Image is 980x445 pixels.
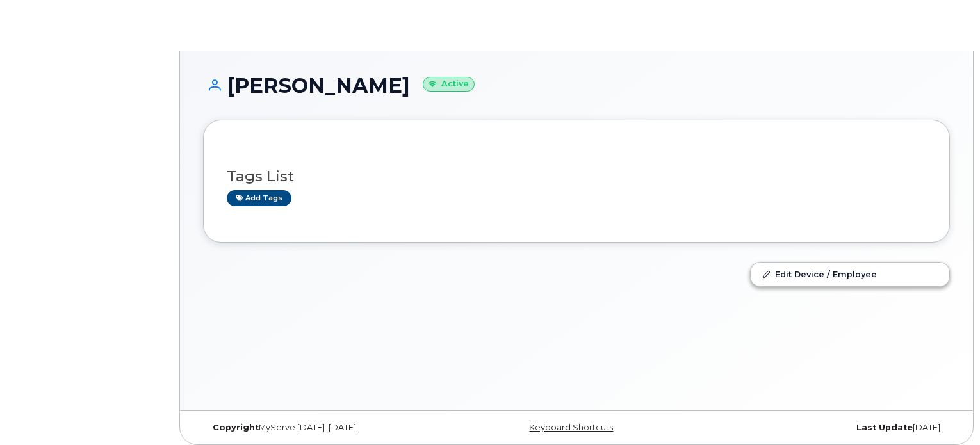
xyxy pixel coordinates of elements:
[856,423,913,432] strong: Last Update
[529,423,613,432] a: Keyboard Shortcuts
[213,423,259,432] strong: Copyright
[423,77,475,92] small: Active
[227,190,291,206] a: Add tags
[751,263,949,286] a: Edit Device / Employee
[203,423,452,433] div: MyServe [DATE]–[DATE]
[227,168,926,184] h3: Tags List
[203,74,950,97] h1: [PERSON_NAME]
[701,423,950,433] div: [DATE]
